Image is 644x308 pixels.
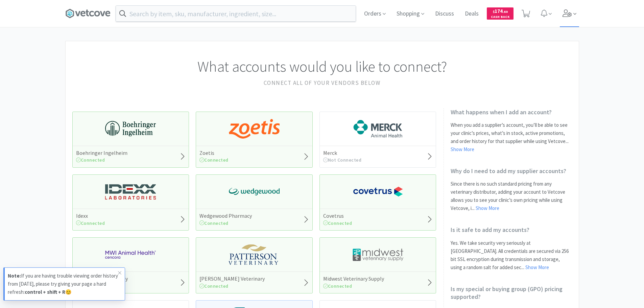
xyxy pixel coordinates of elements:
[76,275,128,282] h5: MWI Veterinary Supply
[323,283,352,289] span: Connected
[25,289,65,295] strong: control + shift + R
[451,226,572,234] h2: Is it safe to add my accounts?
[323,212,352,219] h5: Covetrus
[476,205,499,211] a: Show More
[493,9,495,14] span: $
[229,244,280,265] img: f5e969b455434c6296c6d81ef179fa71_3.png
[199,149,229,157] h5: Zoetis
[8,273,21,279] strong: Note:
[493,8,508,14] span: 174
[503,9,508,14] span: . 60
[353,182,403,202] img: 77fca1acd8b6420a9015268ca798ef17_1.png
[105,119,156,139] img: 730db3968b864e76bcafd0174db25112_22.png
[76,220,105,226] span: Connected
[451,285,572,301] h2: Is my special or buying group (GPO) pricing supported?
[199,157,229,163] span: Connected
[199,212,252,219] h5: Wedgewood Pharmacy
[105,182,156,202] img: 13250b0087d44d67bb1668360c5632f9_13.png
[229,119,280,139] img: a673e5ab4e5e497494167fe422e9a3ab.png
[462,11,481,17] a: Deals
[72,55,572,78] h1: What accounts would you like to connect?
[323,157,362,163] span: Not Connected
[451,167,572,175] h2: Why do I need to add my supplier accounts?
[323,220,352,226] span: Connected
[105,244,156,265] img: f6b2451649754179b5b4e0c70c3f7cb0_2.png
[199,220,229,226] span: Connected
[451,180,572,212] p: Since there is no such standard pricing from any veterinary distributor, adding your account to V...
[353,244,403,265] img: 4dd14cff54a648ac9e977f0c5da9bc2e_5.png
[199,283,229,289] span: Connected
[451,108,572,116] h2: What happens when I add an account?
[451,121,572,153] p: When you add a supplier’s account, you’ll be able to see your clinic’s prices, what’s in stock, a...
[76,212,105,219] h5: Idexx
[116,6,356,21] input: Search by item, sku, manufacturer, ingredient, size...
[451,239,572,271] p: Yes. We take security very seriously at [GEOGRAPHIC_DATA]. All credentials are secured via 256 bi...
[323,275,384,282] h5: Midwest Veterinary Supply
[72,78,572,88] h2: Connect all of your vendors below
[432,11,457,17] a: Discuss
[451,146,474,152] a: Show More
[76,157,105,163] span: Connected
[323,149,362,157] h5: Merck
[8,272,118,296] p: If you are having trouble viewing order history from [DATE], please try giving your page a hard r...
[487,4,514,23] a: $174.60Cash Back
[525,264,549,270] a: Show More
[76,149,127,157] h5: Boehringer Ingelheim
[199,275,265,282] h5: [PERSON_NAME] Veterinary
[229,182,280,202] img: e40baf8987b14801afb1611fffac9ca4_8.png
[491,15,509,20] span: Cash Back
[353,119,403,139] img: 6d7abf38e3b8462597f4a2f88dede81e_176.png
